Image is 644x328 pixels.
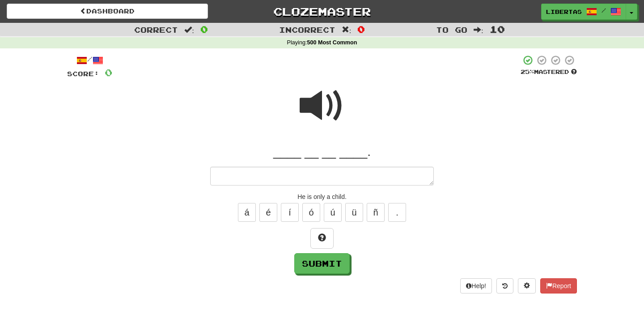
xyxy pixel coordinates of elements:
[490,24,505,35] span: 10
[474,26,483,34] span: :
[7,4,208,19] a: Dashboard
[460,278,492,293] button: Help!
[67,192,577,201] div: He is only a child.
[200,24,208,35] span: 0
[184,26,194,34] span: :
[540,278,577,293] button: Report
[67,144,577,160] div: ____ __ __ ____.
[496,278,513,293] button: Round history (alt+y)
[238,203,256,222] button: á
[521,68,577,76] div: Mastered
[279,25,335,34] span: Incorrect
[436,25,467,34] span: To go
[521,68,534,75] span: 25 %
[259,203,277,222] button: é
[324,203,342,222] button: ú
[67,55,112,66] div: /
[357,24,365,35] span: 0
[602,7,606,13] span: /
[105,67,112,78] span: 0
[367,203,385,222] button: ñ
[134,25,178,34] span: Correct
[221,4,423,19] a: Clozemaster
[281,203,299,222] button: í
[388,203,406,222] button: .
[345,203,363,222] button: ü
[294,253,350,274] button: Submit
[310,228,334,249] button: Hint!
[307,39,357,46] strong: 500 Most Common
[67,70,99,78] span: Score:
[546,8,582,16] span: Libertas
[302,203,320,222] button: ó
[342,26,352,34] span: :
[541,4,626,20] a: Libertas /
